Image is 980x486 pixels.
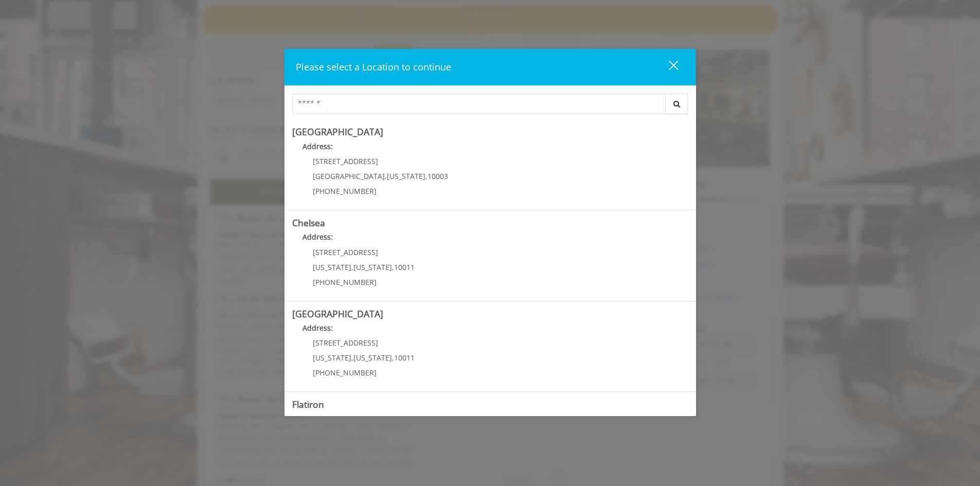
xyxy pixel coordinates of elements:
[313,368,377,377] span: [PHONE_NUMBER]
[387,171,425,181] span: [US_STATE]
[351,353,353,363] span: ,
[392,353,394,363] span: ,
[313,262,351,272] span: [US_STATE]
[296,61,451,73] span: Please select a Location to continue
[385,171,387,181] span: ,
[313,338,378,348] span: [STREET_ADDRESS]
[292,125,383,138] b: [GEOGRAPHIC_DATA]
[351,262,353,272] span: ,
[292,94,666,114] input: Search Center
[353,353,392,363] span: [US_STATE]
[313,156,378,166] span: [STREET_ADDRESS]
[671,100,683,107] i: Search button
[657,60,678,75] div: close dialog
[302,141,333,151] b: Address:
[427,171,448,181] span: 10003
[650,57,685,78] button: close dialog
[392,262,394,272] span: ,
[313,353,351,363] span: [US_STATE]
[292,308,383,320] b: [GEOGRAPHIC_DATA]
[353,262,392,272] span: [US_STATE]
[302,232,333,242] b: Address:
[313,247,378,257] span: [STREET_ADDRESS]
[394,262,415,272] span: 10011
[302,323,333,333] b: Address:
[394,353,415,363] span: 10011
[292,94,688,119] div: Center Select
[292,398,324,410] b: Flatiron
[313,171,385,181] span: [GEOGRAPHIC_DATA]
[292,217,325,229] b: Chelsea
[313,186,377,196] span: [PHONE_NUMBER]
[425,171,427,181] span: ,
[313,277,377,287] span: [PHONE_NUMBER]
